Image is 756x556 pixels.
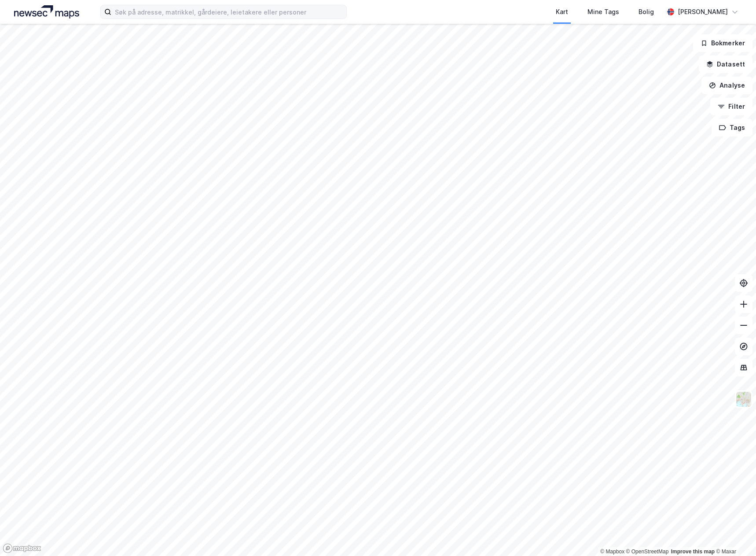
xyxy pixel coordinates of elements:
[556,7,568,17] div: Kart
[587,7,619,17] div: Mine Tags
[712,119,752,136] button: Tags
[626,549,669,555] a: OpenStreetMap
[693,34,752,52] button: Bokmerker
[639,7,654,17] div: Bolig
[735,391,752,408] img: Z
[600,549,624,555] a: Mapbox
[712,514,756,556] div: Kontrollprogram for chat
[701,77,752,94] button: Analyse
[3,543,41,553] a: Mapbox homepage
[111,5,346,18] input: Søk på adresse, matrikkel, gårdeiere, leietakere eller personer
[14,5,79,18] img: logo.a4113a55bc3d86da70a041830d287a7e.svg
[710,98,752,115] button: Filter
[671,549,715,555] a: Improve this map
[699,55,752,73] button: Datasett
[712,514,756,556] iframe: Chat Widget
[678,7,728,17] div: [PERSON_NAME]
